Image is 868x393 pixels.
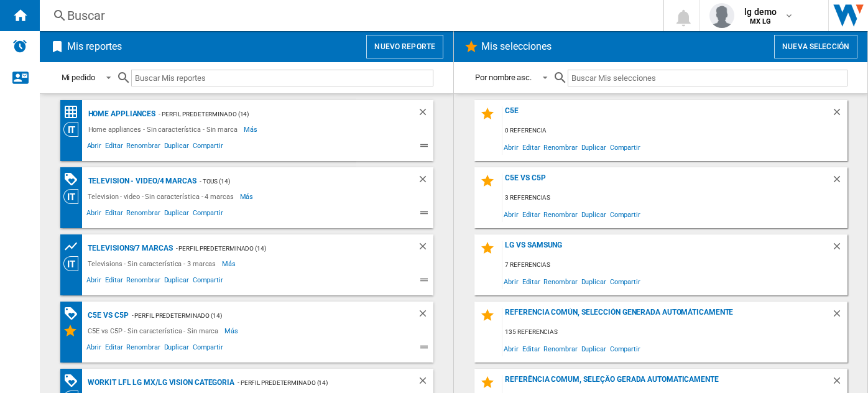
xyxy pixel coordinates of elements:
img: alerts-logo.svg [12,39,27,53]
div: Borrar [417,308,433,323]
div: Visión Categoría [63,189,85,204]
div: Home appliances - Sin característica - Sin marca [85,122,244,137]
div: Matriz de PROMOCIONES [63,172,85,187]
div: Borrar [417,241,433,256]
span: Editar [103,140,124,155]
span: Renombrar [542,273,579,290]
div: - TOUS (14) [196,173,392,189]
div: C5E vs C5P - Sin característica - Sin marca [85,323,225,338]
span: Editar [520,139,542,155]
div: - Perfil predeterminado (14) [129,308,392,323]
span: Abrir [85,341,104,356]
div: LG vs Samsung [502,241,831,257]
button: Nuevo reporte [366,35,443,58]
span: Renombrar [542,206,579,223]
span: Editar [520,340,542,357]
span: Abrir [85,140,104,155]
span: Abrir [502,139,521,155]
span: Más [222,256,238,271]
span: Duplicar [579,139,608,155]
div: Borrar [831,241,847,257]
span: Compartir [191,140,225,155]
button: Nueva selección [774,35,857,58]
span: Duplicar [579,206,608,223]
span: Editar [103,341,124,356]
span: Abrir [85,207,104,222]
div: Referência comum, seleção gerada automaticamente [502,375,831,392]
span: Compartir [191,207,225,222]
img: profile.jpg [709,3,734,28]
div: - Perfil predeterminado (14) [173,241,392,256]
span: Editar [520,273,542,290]
span: Abrir [502,206,521,223]
div: Borrar [831,308,847,325]
div: Matriz de precios [63,104,85,120]
span: Más [224,323,240,338]
div: 7 referencias [502,257,847,273]
div: - Perfil predeterminado (14) [155,106,392,122]
div: Televisions - Sin característica - 3 marcas [85,256,223,271]
span: Editar [103,207,124,222]
input: Buscar Mis reportes [131,70,433,86]
span: Duplicar [579,273,608,290]
span: Duplicar [162,207,191,222]
span: Duplicar [162,341,191,356]
div: Borrar [417,106,433,122]
span: Compartir [608,340,642,357]
div: Televisions/7 marcas [85,241,173,256]
div: Buscar [67,7,630,24]
div: C5E vs C5P [85,308,129,323]
span: Abrir [502,273,521,290]
h2: Mis reportes [65,35,124,58]
div: Borrar [417,375,433,391]
span: Editar [520,206,542,223]
span: Compartir [191,341,225,356]
span: Más [240,189,256,204]
span: Renombrar [124,140,162,155]
span: Abrir [85,274,104,289]
div: Mi pedido [62,73,95,82]
div: Matriz de PROMOCIONES [63,373,85,389]
input: Buscar Mis selecciones [568,70,847,86]
span: Compartir [191,274,225,289]
span: lg demo [744,6,777,18]
div: Referencia común, selección generada automáticamente [502,308,831,325]
b: MX LG [750,17,772,25]
span: Más [244,122,259,137]
div: Matriz de PROMOCIONES [63,306,85,321]
span: Duplicar [162,140,191,155]
span: Renombrar [124,341,162,356]
div: 3 referencias [502,190,847,206]
span: Compartir [608,139,642,155]
span: Duplicar [162,274,191,289]
div: Television - video - Sin característica - 4 marcas [85,189,240,204]
div: Borrar [417,173,433,189]
div: C5E [502,106,831,123]
div: - Perfil predeterminado (14) [234,375,392,391]
span: Renombrar [542,340,579,357]
div: Borrar [831,106,847,123]
span: Renombrar [542,139,579,155]
div: Television - video/4 marcas [85,173,196,189]
div: 0 referencia [502,123,847,139]
span: Duplicar [579,340,608,357]
div: Borrar [831,375,847,392]
h2: Mis selecciones [479,35,555,58]
div: Visión Categoría [63,256,85,271]
span: Renombrar [124,274,162,289]
div: Gráfico de precios y número de ofertas por retailer [63,239,85,254]
span: Renombrar [124,207,162,222]
div: C5E vs C5P [502,173,831,190]
div: Visión Categoría [63,122,85,137]
div: Workit lfl lg mx/LG vision categoria [85,375,234,391]
span: Editar [103,274,124,289]
div: Por nombre asc. [476,73,532,82]
div: 135 referencias [502,325,847,340]
span: Compartir [608,273,642,290]
div: Home appliances [85,106,156,122]
span: Abrir [502,340,521,357]
span: Compartir [608,206,642,223]
div: Mis Selecciones [63,323,85,338]
div: Borrar [831,173,847,190]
